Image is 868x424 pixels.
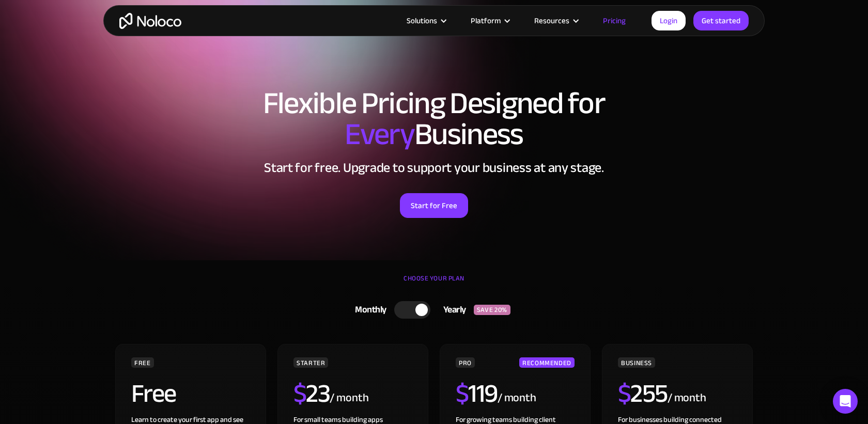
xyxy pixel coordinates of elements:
span: $ [293,369,306,418]
div: / month [668,390,706,406]
div: Solutions [407,14,437,27]
div: Resources [534,14,569,27]
div: PRO [456,357,475,368]
span: $ [456,369,469,418]
a: Start for Free [400,193,468,218]
div: SAVE 20% [474,305,510,315]
div: Solutions [394,14,458,27]
div: STARTER [293,357,328,368]
div: Resources [521,14,590,27]
h2: 23 [293,381,330,406]
h1: Flexible Pricing Designed for Business [114,88,754,150]
h2: Start for free. Upgrade to support your business at any stage. [114,160,754,176]
div: / month [330,390,368,406]
div: Monthly [342,302,394,318]
div: FREE [131,357,154,368]
a: Get started [693,11,749,30]
h2: Free [131,381,176,406]
div: CHOOSE YOUR PLAN [114,271,754,296]
div: Platform [458,14,521,27]
a: Login [652,11,686,30]
div: Open Intercom Messenger [833,389,858,414]
span: Every [345,105,414,163]
a: Pricing [590,14,639,27]
div: Platform [471,14,501,27]
div: / month [498,390,536,406]
div: Yearly [430,302,474,318]
h2: 119 [456,381,498,406]
div: BUSINESS [618,357,655,368]
a: home [119,13,181,29]
div: RECOMMENDED [519,357,575,368]
h2: 255 [618,381,668,406]
span: $ [618,369,631,418]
